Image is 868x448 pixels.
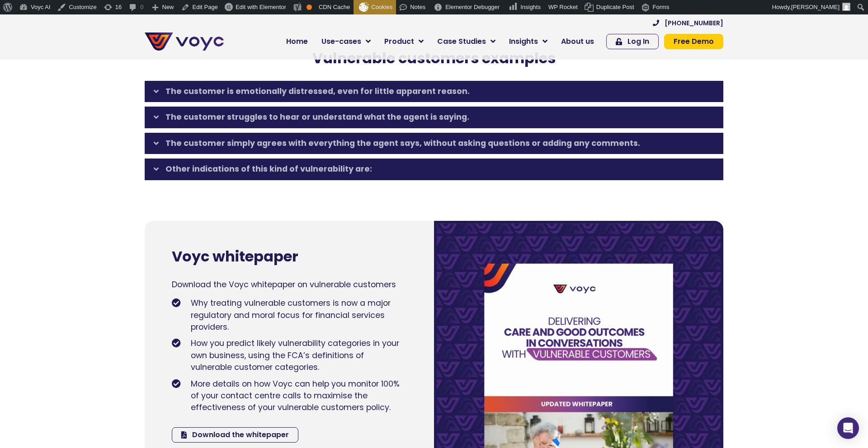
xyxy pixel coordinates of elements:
[653,20,723,26] a: [PHONE_NUMBER]
[145,107,723,128] div: The customer struggles to hear or understand what the agent is saying.
[172,427,298,443] a: Download the whitepaper
[321,36,361,47] span: Use-cases
[502,33,554,51] a: Insights
[189,337,407,373] span: How you predict likely vulnerability categories in your own business, using the FCA’s definitions...
[437,36,486,47] span: Case Studies
[165,112,469,122] a: The customer struggles to hear or understand what the agent is saying.
[140,50,728,67] h2: Vulnerable customers examples
[430,33,502,51] a: Case Studies
[377,33,430,51] a: Product
[145,133,723,154] div: The customer simply agrees with everything the agent says, without asking questions or adding any...
[172,248,407,265] h2: Voyc whitepaper
[520,4,541,10] span: Insights
[561,36,594,47] span: About us
[120,36,142,47] span: Phone
[664,34,723,49] a: Free Demo
[279,33,315,51] a: Home
[165,138,640,149] a: The customer simply agrees with everything the agent says, without asking questions or adding any...
[627,38,649,45] span: Log In
[236,4,286,10] span: Edit with Elementor
[145,81,723,103] div: The customer is emotionally distressed, even for little apparent reason.
[509,36,538,47] span: Insights
[606,34,659,49] a: Log In
[674,38,714,45] span: Free Demo
[165,86,470,97] a: The customer is emotionally distressed, even for little apparent reason.
[837,417,859,439] div: Open Intercom Messenger
[384,36,414,47] span: Product
[189,297,407,333] span: Why treating vulnerable customers is now a major regulatory and moral focus for financial service...
[145,159,723,180] div: Other indications of this kind of vulnerability are:
[665,20,723,26] span: [PHONE_NUMBER]
[315,33,377,51] a: Use-cases
[145,33,224,51] img: voyc-full-logo
[192,431,289,439] span: Download the whitepaper
[165,163,372,174] a: Other indications of this kind of vulnerability are:
[554,33,601,51] a: About us
[120,73,151,84] span: Job title
[189,378,407,414] span: More details on how Voyc can help you monitor 100% of your contact centre calls to maximise the e...
[791,4,840,10] span: [PERSON_NAME]
[172,279,407,290] p: Download the Voyc whitepaper on vulnerable customers
[186,188,229,197] a: Privacy Policy
[307,5,312,10] div: OK
[286,36,308,47] span: Home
